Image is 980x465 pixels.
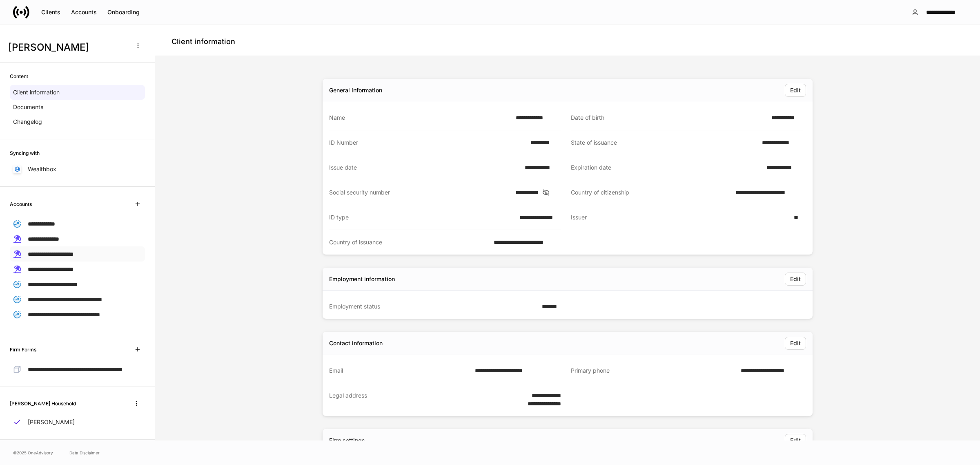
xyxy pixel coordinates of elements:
[329,86,382,94] div: General information
[13,449,53,456] span: © 2025 OneAdvisory
[329,391,507,408] div: Legal address
[10,400,76,407] h6: [PERSON_NAME] Household
[785,84,806,97] button: Edit
[329,339,383,347] div: Contact information
[329,436,365,445] div: Firm settings
[10,200,32,208] h6: Accounts
[171,37,235,47] h4: Client information
[102,6,145,19] button: Onboarding
[329,114,511,122] div: Name
[329,163,520,172] div: Issue date
[790,340,801,346] div: Edit
[571,213,789,222] div: Issuer
[571,188,731,197] div: Country of citizenship
[785,434,806,447] button: Edit
[790,438,801,443] div: Edit
[790,276,801,282] div: Edit
[329,139,526,147] div: ID Number
[571,367,736,375] div: Primary phone
[71,9,97,15] div: Accounts
[66,6,102,19] button: Accounts
[329,275,395,283] div: Employment information
[10,72,28,80] h6: Content
[785,273,806,286] button: Edit
[329,367,470,375] div: Email
[10,162,145,177] a: Wealthbox
[13,118,42,126] p: Changelog
[10,85,145,100] a: Client information
[107,9,140,15] div: Onboarding
[10,100,145,114] a: Documents
[790,87,801,93] div: Edit
[10,415,145,429] a: [PERSON_NAME]
[329,213,514,221] div: ID type
[13,103,43,111] p: Documents
[28,165,56,173] p: Wealthbox
[10,114,145,129] a: Changelog
[571,163,762,172] div: Expiration date
[571,114,766,122] div: Date of birth
[10,346,36,353] h6: Firm Forms
[36,6,66,19] button: Clients
[329,188,510,197] div: Social security number
[69,449,100,456] a: Data Disclaimer
[785,337,806,350] button: Edit
[41,9,60,15] div: Clients
[10,149,40,157] h6: Syncing with
[28,418,75,426] p: [PERSON_NAME]
[8,41,126,54] h3: [PERSON_NAME]
[571,139,757,147] div: State of issuance
[329,302,537,311] div: Employment status
[13,88,60,96] p: Client information
[329,238,489,246] div: Country of issuance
